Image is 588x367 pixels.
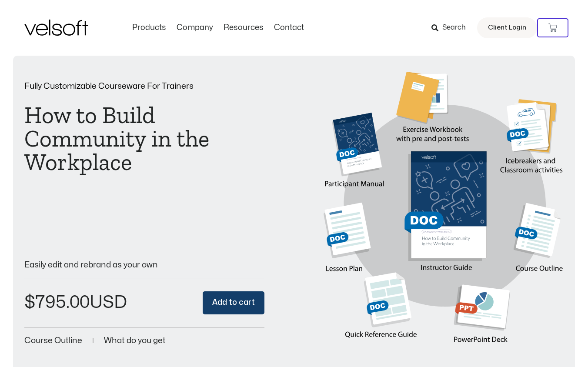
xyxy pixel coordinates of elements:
[431,20,472,35] a: Search
[171,23,218,33] a: CompanyMenu Toggle
[104,337,166,345] a: What do you get
[24,103,264,174] h1: How to Build Community in the Workplace
[24,20,88,36] img: Velsoft Training Materials
[24,294,35,311] span: $
[24,82,264,90] p: Fully Customizable Courseware For Trainers
[269,23,309,33] a: ContactMenu Toggle
[24,294,90,311] bdi: 795.00
[324,72,564,358] img: Second Product Image
[24,337,82,345] a: Course Outline
[477,17,537,38] a: Client Login
[127,23,309,33] nav: Menu
[127,23,171,33] a: ProductsMenu Toggle
[203,291,264,314] button: Add to cart
[218,23,269,33] a: ResourcesMenu Toggle
[442,22,466,33] span: Search
[24,261,264,269] p: Easily edit and rebrand as your own
[488,22,526,33] span: Client Login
